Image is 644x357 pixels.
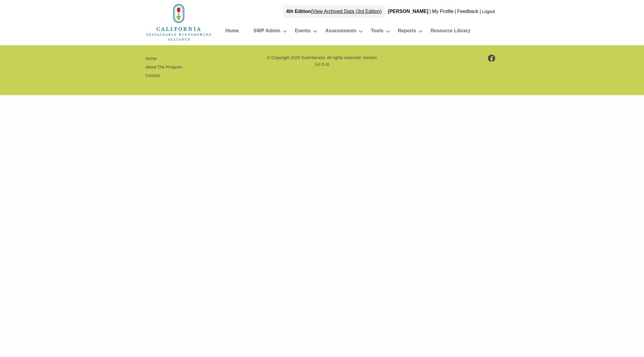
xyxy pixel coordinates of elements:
[226,27,239,37] a: Home
[479,5,482,18] div: |
[146,73,160,78] a: Contact
[312,9,382,14] a: View Archived Data (3rd Edition)
[371,27,383,37] a: Tools
[295,27,311,37] a: Events
[283,5,385,18] div: |
[388,9,428,14] b: [PERSON_NAME]
[253,27,280,37] a: SWP Admin
[429,5,431,18] div: |
[482,9,495,14] a: Logout
[432,9,453,14] a: My Profile
[146,56,157,61] a: Home
[431,27,470,37] a: Resource Library
[488,55,495,62] img: footer-facebook.png
[398,27,416,37] a: Reports
[146,65,182,69] a: About The Program
[457,9,478,14] a: Feedback
[325,27,356,37] a: Assessments
[146,19,212,24] a: Home
[146,3,212,42] img: logo_cswa2x.png
[266,54,378,68] p: © Copyright 2025 SureHarvest. All rights reserved. Version (v2.9.4)
[286,9,311,14] strong: 4th Edition
[454,5,457,18] div: |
